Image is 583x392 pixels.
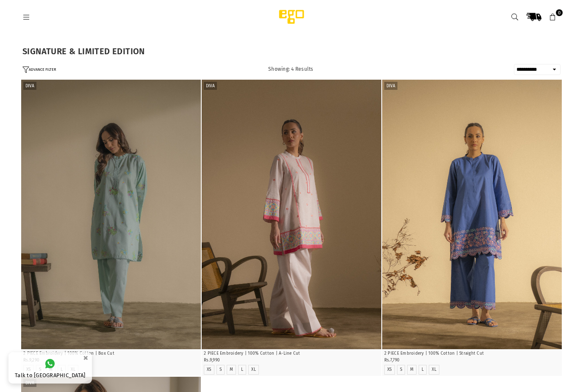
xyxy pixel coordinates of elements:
label: M [230,367,233,373]
h1: SIGNATURE & LIMITED EDITION [22,47,561,56]
a: 1 / 42 / 43 / 44 / 4 [21,80,201,349]
label: Diva [204,82,217,90]
label: L [422,367,424,373]
label: XS [387,367,392,373]
span: Rs.9,990 [204,358,220,363]
button: ADVANCE FILTER [22,66,56,73]
img: Ego [255,8,328,25]
label: XL [432,367,436,373]
label: Diva [23,82,36,90]
a: 1 / 52 / 53 / 54 / 55 / 5 [382,80,562,349]
a: 0 [545,9,561,25]
p: 2 PIECE Embroidery | 100% Cotton | A-Line Cut [204,350,379,357]
a: 1 / 52 / 53 / 54 / 55 / 5 [202,80,381,349]
a: Talk to [GEOGRAPHIC_DATA] [8,352,92,384]
button: × [81,351,91,365]
div: 1 / 5 [382,80,562,349]
label: S [219,367,222,373]
label: Diva [384,82,397,90]
span: 0 [556,9,563,16]
label: L [241,367,243,373]
p: 2 PIECE Embroidery | 100% Cotton | Box Cut [23,350,199,357]
label: M [410,367,414,373]
div: 1 / 4 [21,80,201,349]
a: Menu [19,14,34,20]
a: Search [507,9,522,25]
img: Bouquet 2 piece [21,80,201,349]
label: XL [251,367,256,373]
p: 2 PIECE Embroidery | 100% Cotton | Straight Cut [384,350,560,357]
span: Showing: 4 Results [268,66,314,72]
label: XS [207,367,211,373]
img: Blossom 2 piece [382,80,562,349]
span: Rs.7,790 [384,358,400,363]
label: S [400,367,402,373]
div: 1 / 5 [202,80,381,349]
img: Glow 2 piece [202,80,381,349]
